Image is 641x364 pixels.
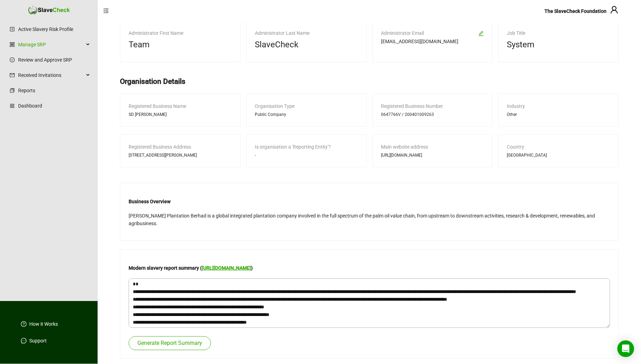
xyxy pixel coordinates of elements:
[381,29,476,37] div: Administrator Email
[255,111,286,118] span: Public Company
[381,111,434,118] span: 0647766V / 200401009263
[610,6,618,14] span: user
[381,38,458,45] span: [EMAIL_ADDRESS][DOMAIN_NAME]
[255,152,256,159] span: -
[129,212,610,227] p: [PERSON_NAME] Plantation Berhad is a global integrated plantation company involved in the full sp...
[18,68,84,82] span: Received Invitations
[103,8,109,14] span: menu-fold
[29,321,58,327] a: How it Works
[18,84,90,97] a: Reports
[137,339,202,347] span: Generate Report Summary
[129,38,150,52] span: Team
[18,22,90,36] a: Active Slavery Risk Profile
[255,143,358,151] div: Is organisation a 'Reporting Entity'?
[18,38,84,52] a: Manage SRP
[507,143,610,151] div: Country
[507,152,547,159] span: [GEOGRAPHIC_DATA]
[255,29,358,37] div: Administrator Last Name
[507,111,517,118] span: Other
[255,102,358,110] div: Organisation Type
[478,31,484,36] span: edit
[29,337,47,344] a: Support
[129,29,232,37] div: Administrator First Name
[507,102,610,110] div: Industry
[129,152,197,159] span: [STREET_ADDRESS][PERSON_NAME]
[10,42,15,47] span: group
[255,38,298,52] span: SlaveCheck
[18,53,90,67] a: Review and Approve SRP
[10,73,15,78] span: mail
[617,340,634,357] div: Open Intercom Messenger
[18,99,90,113] a: Dashboard
[120,76,619,87] h2: Organisation Details
[129,336,211,350] button: Generate Report Summary
[381,152,422,159] span: [URL][DOMAIN_NAME]
[202,265,251,271] a: [URL][DOMAIN_NAME]
[129,143,232,151] div: Registered Business Address
[129,264,610,272] h4: Modern slavery report summary ( )
[381,102,484,110] div: Registered Business Number
[129,102,232,110] div: Registered Business Name
[21,321,26,327] span: question-circle
[129,111,167,118] span: SD [PERSON_NAME]
[21,338,26,343] span: message
[507,29,610,37] div: Job Title
[381,143,484,151] div: Main website address
[129,198,610,205] h4: Business Overview
[507,38,534,52] span: System
[544,8,606,14] span: The SlaveCheck Foundation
